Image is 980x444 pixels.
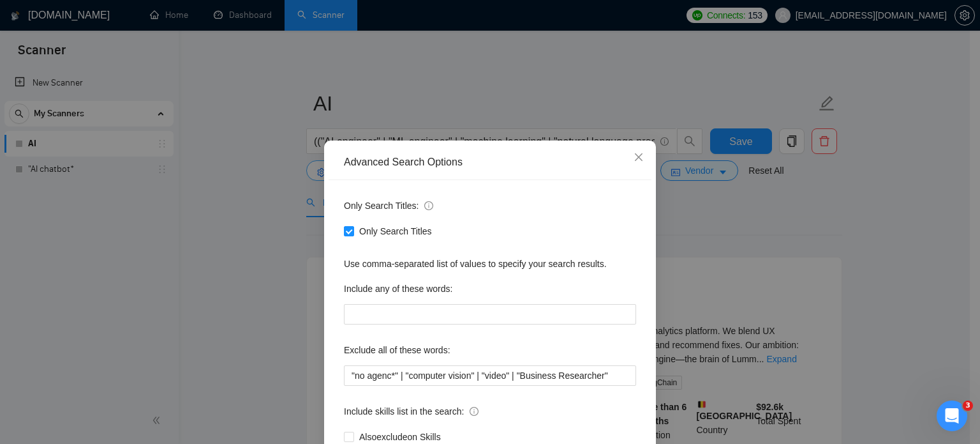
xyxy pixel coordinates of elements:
[424,201,433,210] span: info-circle
[470,407,479,416] span: info-circle
[344,199,433,213] span: Only Search Titles:
[963,401,973,411] span: 3
[354,430,446,444] span: Also exclude on Skills
[354,224,437,238] span: Only Search Titles
[344,257,636,271] div: Use comma-separated list of values to specify your search results.
[634,152,644,162] span: close
[344,155,636,169] div: Advanced Search Options
[344,340,450,360] label: Exclude all of these words:
[344,279,452,299] label: Include any of these words:
[621,141,656,175] button: Close
[937,401,967,431] iframe: Intercom live chat
[344,404,479,418] span: Include skills list in the search:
